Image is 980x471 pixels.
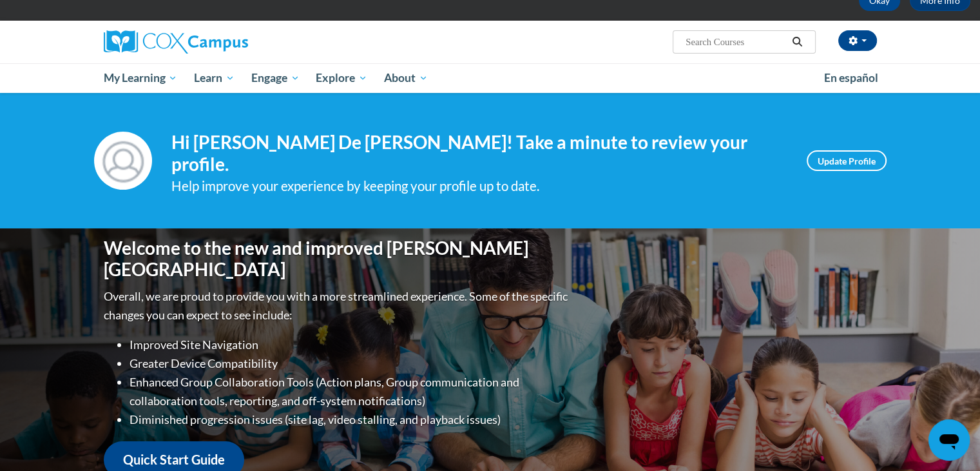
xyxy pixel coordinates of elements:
a: En español [816,65,887,92]
a: Explore [307,63,376,93]
li: Enhanced Group Collaboration Tools (Action plans, Group communication and collaboration tools, re... [130,373,571,410]
img: Profile Image [94,132,152,190]
button: Account Settings [838,30,877,51]
button: Search [787,34,807,50]
span: En español [824,71,878,85]
span: Learn [194,70,235,86]
li: Diminished progression issues (site lag, video stalling, and playback issues) [130,410,571,429]
p: Overall, we are proud to provide you with a more streamlined experience. Some of the specific cha... [104,287,571,325]
div: Main menu [84,63,896,93]
iframe: Button to launch messaging window [928,419,970,461]
a: Update Profile [807,150,887,171]
span: Engage [251,70,300,86]
input: Search Courses [684,34,787,50]
span: About [384,70,428,86]
span: My Learning [103,70,177,86]
a: Cox Campus [104,30,349,54]
span: Explore [316,70,367,86]
a: About [376,63,436,93]
li: Greater Device Compatibility [130,354,571,373]
div: Help improve your experience by keeping your profile up to date. [171,175,787,197]
a: My Learning [95,63,186,93]
li: Improved Site Navigation [130,336,571,354]
h4: Hi [PERSON_NAME] De [PERSON_NAME]! Take a minute to review your profile. [171,132,787,175]
h1: Welcome to the new and improved [PERSON_NAME][GEOGRAPHIC_DATA] [104,237,571,281]
a: Engage [243,63,308,93]
img: Cox Campus [104,30,248,54]
a: Learn [186,63,243,93]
